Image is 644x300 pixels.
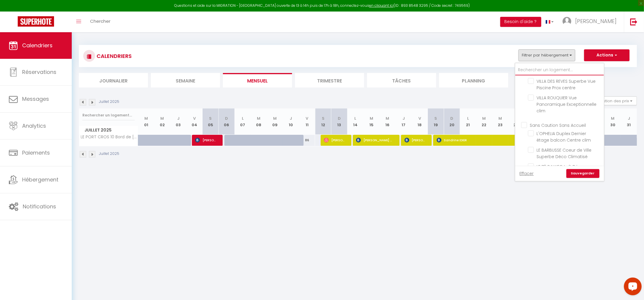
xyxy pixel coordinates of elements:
li: Tâches [367,73,436,87]
th: 17 [396,108,412,135]
abbr: J [290,116,292,121]
h3: CALENDRIERS [95,49,132,63]
th: 09 [267,108,283,135]
abbr: J [628,116,630,121]
span: Sandrine IDIER [437,134,538,146]
abbr: J [177,116,180,121]
abbr: M [386,116,389,121]
abbr: S [434,116,437,121]
abbr: L [354,116,356,121]
li: Planning [439,73,508,87]
th: 21 [460,108,476,135]
abbr: M [482,116,486,121]
th: 04 [186,108,203,135]
span: Réservations [22,68,56,76]
abbr: L [467,116,469,121]
p: Juillet 2025 [99,151,119,157]
th: 13 [331,108,348,135]
th: 08 [251,108,267,135]
th: 01 [138,108,154,135]
span: VILLA DES REVES Superbe Vue Piscine Prox centre [537,78,596,91]
abbr: M [257,116,260,121]
span: Notifications [23,203,56,210]
span: Calendriers [22,42,53,49]
abbr: V [306,116,308,121]
th: 22 [476,108,492,135]
a: en cliquant ici [369,3,394,8]
abbr: S [209,116,212,121]
span: LE BARBUSSE Coeur de Ville Superbe Déco Climatisé [537,147,592,160]
span: Chercher [90,18,110,24]
abbr: J [402,116,405,121]
span: Hébergement [22,176,58,183]
th: 14 [347,108,363,135]
abbr: S [322,116,325,121]
span: [PERSON_NAME] [324,134,345,146]
th: 23 [492,108,508,135]
a: Effacer [520,170,534,177]
img: logout [630,18,638,25]
abbr: V [418,116,421,121]
span: L'OPHELIA Duplex Dernier étage balcon Centre clim [537,131,591,143]
abbr: M [273,116,277,121]
a: Sauvegarder [566,169,599,178]
abbr: M [370,116,373,121]
th: 19 [428,108,444,135]
th: 11 [299,108,315,135]
a: ... [PERSON_NAME] [558,12,624,32]
span: [PERSON_NAME] Contemporaine [356,134,393,146]
span: Juillet 2025 [79,126,138,134]
th: 03 [170,108,187,135]
th: 31 [621,108,637,135]
img: ... [563,17,571,26]
li: Semaine [151,73,220,87]
th: 30 [605,108,621,135]
div: Filtrer par hébergement [515,63,604,181]
abbr: V [193,116,196,121]
input: Rechercher un logement... [515,65,604,75]
span: Analytics [22,122,46,129]
th: 12 [315,108,331,135]
li: Journalier [79,73,148,87]
div: 86 [299,135,315,146]
th: 15 [363,108,380,135]
th: 06 [219,108,235,135]
button: Actions [584,49,630,61]
span: VILLA ROUQUIER Vue Panoramique Exceptionnelle clim [537,95,597,114]
abbr: D [225,116,228,121]
span: [PERSON_NAME] [195,134,216,146]
button: Filtrer par hébergement [519,49,575,61]
th: 10 [283,108,299,135]
li: Trimestre [295,73,364,87]
abbr: L [242,116,244,121]
th: 02 [154,108,170,135]
span: Paiements [22,149,50,156]
abbr: M [160,116,164,121]
iframe: LiveChat chat widget [619,275,644,300]
input: Rechercher un logement... [82,110,135,121]
span: [PERSON_NAME] [405,134,426,146]
p: Juillet 2025 [99,99,119,105]
th: 05 [203,108,219,135]
span: Messages [22,95,49,103]
abbr: M [611,116,614,121]
abbr: D [338,116,341,121]
th: 16 [379,108,396,135]
th: 18 [412,108,428,135]
img: Super Booking [18,16,54,27]
abbr: D [450,116,453,121]
a: Chercher [86,12,115,32]
button: Besoin d'aide ? [500,17,541,27]
th: 24 [508,108,524,135]
abbr: M [498,116,502,121]
span: [PERSON_NAME] [575,17,617,25]
abbr: M [144,116,148,121]
li: Mensuel [223,73,292,87]
button: Gestion des prix [593,96,637,105]
th: 20 [444,108,460,135]
th: 07 [235,108,251,135]
span: LE PORT CROS 10 Bord de [GEOGRAPHIC_DATA] Clim [80,135,139,139]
